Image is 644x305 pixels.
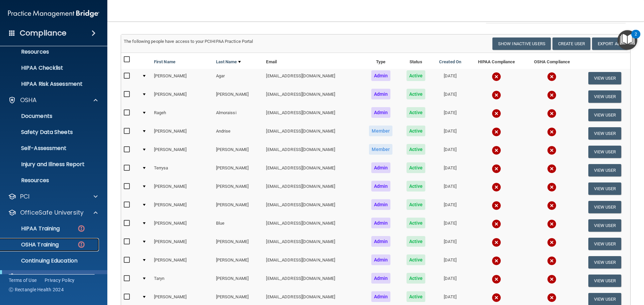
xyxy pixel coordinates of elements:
img: cross.ca9f0e7f.svg [547,127,556,137]
td: [DATE] [432,143,468,161]
td: [DATE] [432,161,468,179]
span: Active [407,218,426,228]
span: Admin [371,181,391,192]
td: [PERSON_NAME] [151,87,213,106]
span: Admin [371,199,391,210]
td: [PERSON_NAME] [213,161,264,179]
img: cross.ca9f0e7f.svg [547,90,556,100]
td: [DATE] [432,253,468,272]
p: HIPAA Risk Assessment [4,81,96,87]
span: Active [407,126,426,136]
img: cross.ca9f0e7f.svg [547,238,556,247]
img: cross.ca9f0e7f.svg [492,90,501,100]
span: Member [369,144,392,155]
button: View User [588,201,622,213]
td: [EMAIL_ADDRESS][DOMAIN_NAME] [263,124,362,143]
a: Created On [439,58,461,66]
a: Settings [8,273,97,281]
td: [EMAIL_ADDRESS][DOMAIN_NAME] [263,272,362,290]
td: [EMAIL_ADDRESS][DOMAIN_NAME] [263,235,362,253]
span: Admin [371,236,391,247]
td: [DATE] [432,106,468,124]
td: [DATE] [432,235,468,253]
button: View User [588,182,622,195]
img: cross.ca9f0e7f.svg [492,109,501,118]
td: [EMAIL_ADDRESS][DOMAIN_NAME] [263,106,362,124]
img: cross.ca9f0e7f.svg [547,146,556,155]
p: Self-Assessment [4,145,96,152]
td: [DATE] [432,124,468,143]
span: Admin [371,162,391,173]
a: Terms of Use [9,277,37,284]
td: Blue [213,216,264,235]
button: View User [588,219,622,232]
td: [PERSON_NAME] [213,198,264,216]
img: cross.ca9f0e7f.svg [492,219,501,229]
td: [PERSON_NAME] [213,143,264,161]
button: View User [588,275,622,287]
p: Documents [4,113,96,120]
h4: Compliance [20,28,66,38]
td: Agar [213,69,264,87]
td: Rageh [151,106,213,124]
span: Admin [371,218,391,228]
td: [PERSON_NAME] [151,69,213,87]
td: [DATE] [432,216,468,235]
td: [EMAIL_ADDRESS][DOMAIN_NAME] [263,69,362,87]
th: Email [263,53,362,69]
img: cross.ca9f0e7f.svg [492,182,501,192]
button: View User [588,256,622,269]
td: Andrise [213,124,264,143]
a: First Name [154,58,175,66]
a: OSHA [8,96,98,104]
td: [EMAIL_ADDRESS][DOMAIN_NAME] [263,198,362,216]
span: Active [407,236,426,247]
button: View User [588,72,622,84]
td: [PERSON_NAME] [151,143,213,161]
p: OSHA Training [4,241,59,248]
td: [EMAIL_ADDRESS][DOMAIN_NAME] [263,253,362,272]
td: [DATE] [432,198,468,216]
td: [DATE] [432,272,468,290]
td: [DATE] [432,69,468,87]
a: Privacy Policy [45,277,75,284]
button: View User [588,164,622,176]
td: Terrysa [151,161,213,179]
img: cross.ca9f0e7f.svg [492,201,501,210]
p: Resources [4,49,96,55]
img: cross.ca9f0e7f.svg [492,127,501,137]
td: [DATE] [432,87,468,106]
td: [PERSON_NAME] [151,235,213,253]
span: Active [407,70,426,81]
span: Admin [371,291,391,302]
th: HIPAA Compliance [468,53,524,69]
td: [EMAIL_ADDRESS][DOMAIN_NAME] [263,161,362,179]
img: cross.ca9f0e7f.svg [547,109,556,118]
td: Almoraissi [213,106,264,124]
p: HIPAA Checklist [4,65,96,71]
img: cross.ca9f0e7f.svg [547,201,556,210]
button: View User [588,238,622,250]
span: Admin [371,107,391,118]
img: cross.ca9f0e7f.svg [492,164,501,173]
img: cross.ca9f0e7f.svg [547,164,556,173]
td: [EMAIL_ADDRESS][DOMAIN_NAME] [263,216,362,235]
span: Admin [371,89,391,99]
th: Status [400,53,432,69]
span: Active [407,107,426,118]
p: OSHA [20,96,37,104]
span: Active [407,199,426,210]
th: Type [362,53,400,69]
span: Active [407,254,426,265]
img: cross.ca9f0e7f.svg [492,146,501,155]
button: Open Resource Center, 2 new notifications [618,30,637,50]
a: Export All [592,37,628,50]
td: [EMAIL_ADDRESS][DOMAIN_NAME] [263,143,362,161]
p: HIPAA Training [4,225,60,232]
img: cross.ca9f0e7f.svg [547,182,556,192]
span: Admin [371,273,391,284]
button: View User [588,127,622,140]
div: 2 [635,34,637,43]
span: Active [407,273,426,284]
button: View User [588,90,622,103]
